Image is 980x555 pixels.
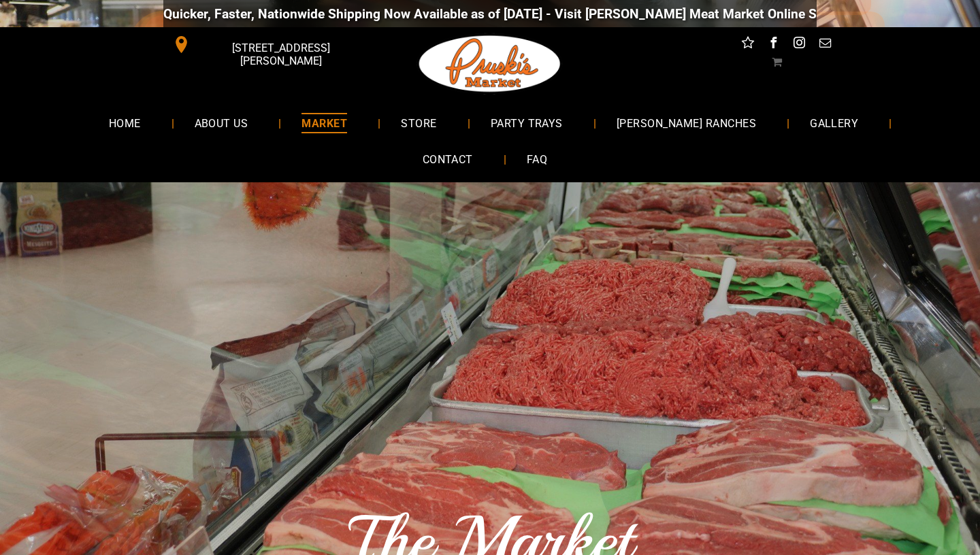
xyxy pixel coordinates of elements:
[789,105,879,141] a: GALLERY
[817,34,834,55] a: email
[174,105,269,141] a: ABOUT US
[765,34,783,55] a: facebook
[281,105,367,141] a: MARKET
[88,105,161,141] a: HOME
[470,105,583,141] a: PARTY TRAYS
[402,141,493,178] a: CONTACT
[193,35,369,74] span: [STREET_ADDRESS][PERSON_NAME]
[380,105,457,141] a: STORE
[506,141,568,178] a: FAQ
[791,34,808,55] a: instagram
[163,34,372,55] a: [STREET_ADDRESS][PERSON_NAME]
[596,105,777,141] a: [PERSON_NAME] RANCHES
[739,34,757,55] a: Social network
[416,27,563,101] img: Pruski-s+Market+HQ+Logo2-1920w.png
